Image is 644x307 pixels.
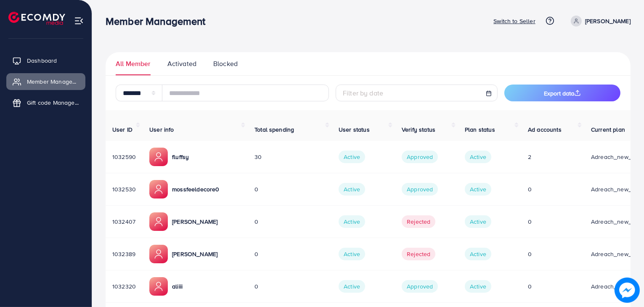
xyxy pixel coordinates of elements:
[149,125,174,134] span: User info
[402,248,435,260] span: Rejected
[254,250,258,258] span: 0
[112,185,136,193] span: 1032530
[465,125,495,134] span: Plan status
[567,16,631,26] a: [PERSON_NAME]
[339,183,365,196] span: Active
[504,85,620,101] button: Export data
[402,151,438,163] span: Approved
[339,151,365,163] span: Active
[172,152,189,162] p: fluffsy
[6,73,85,90] a: Member Management
[27,98,79,107] span: Gift code Management
[339,280,365,293] span: Active
[8,12,65,25] img: logo
[615,278,639,302] img: image
[528,125,562,134] span: Ad accounts
[402,183,438,196] span: Approved
[402,280,438,293] span: Approved
[465,183,491,196] span: Active
[465,215,491,228] span: Active
[6,94,85,111] a: Gift code Management
[112,282,136,291] span: 1032320
[339,248,365,260] span: Active
[74,16,84,26] img: menu
[528,217,532,226] span: 0
[339,125,370,134] span: User status
[149,245,168,263] img: ic-member-manager.00abd3e0.svg
[149,277,168,296] img: ic-member-manager.00abd3e0.svg
[585,16,631,26] p: [PERSON_NAME]
[493,16,535,26] p: Switch to Seller
[254,217,258,226] span: 0
[112,250,135,258] span: 1032389
[465,280,491,293] span: Active
[172,217,217,227] p: [PERSON_NAME]
[6,52,85,69] a: Dashboard
[402,125,435,134] span: Verify status
[213,59,238,69] span: Blocked
[149,148,168,166] img: ic-member-manager.00abd3e0.svg
[27,77,79,86] span: Member Management
[254,153,262,161] span: 30
[254,282,258,291] span: 0
[172,281,183,291] p: aliiii
[254,185,258,193] span: 0
[528,185,532,193] span: 0
[112,125,133,134] span: User ID
[149,212,168,231] img: ic-member-manager.00abd3e0.svg
[528,153,531,161] span: 2
[149,180,168,198] img: ic-member-manager.00abd3e0.svg
[172,249,217,259] p: [PERSON_NAME]
[254,125,294,134] span: Total spending
[528,282,532,291] span: 0
[544,89,581,98] span: Export data
[343,88,383,98] span: Filter by date
[116,59,151,69] span: All Member
[172,184,219,194] p: mossfeeldecore0
[528,250,532,258] span: 0
[167,59,196,69] span: Activated
[465,151,491,163] span: Active
[591,125,625,134] span: Current plan
[112,153,136,161] span: 1032590
[112,217,135,226] span: 1032407
[339,215,365,228] span: Active
[27,56,57,65] span: Dashboard
[402,215,435,228] span: Rejected
[465,248,491,260] span: Active
[106,15,212,27] h3: Member Management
